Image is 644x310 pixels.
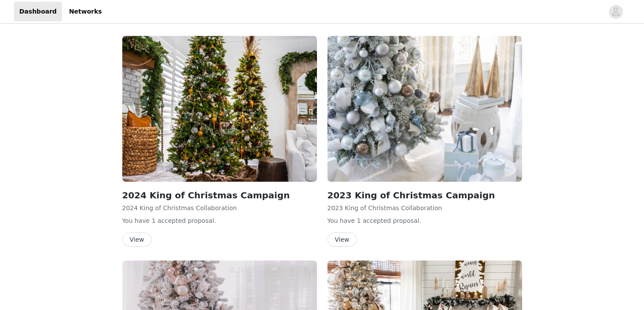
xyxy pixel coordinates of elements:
[327,236,357,243] a: View
[122,204,317,213] p: 2024 King of Christmas Collaboration
[327,216,522,225] p: You have 1 accepted proposal .
[612,5,620,19] div: avatar
[327,232,357,247] button: View
[122,36,317,182] img: King Of Christmas
[122,232,152,247] button: View
[327,204,522,213] p: 2023 King of Christmas Collaboration
[327,189,522,202] h2: 2023 King of Christmas Campaign
[122,236,152,243] a: View
[327,36,522,182] img: King Of Christmas
[64,2,107,21] a: Networks
[14,2,62,21] a: Dashboard
[122,189,317,202] h2: 2024 King of Christmas Campaign
[122,216,317,225] p: You have 1 accepted proposal .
